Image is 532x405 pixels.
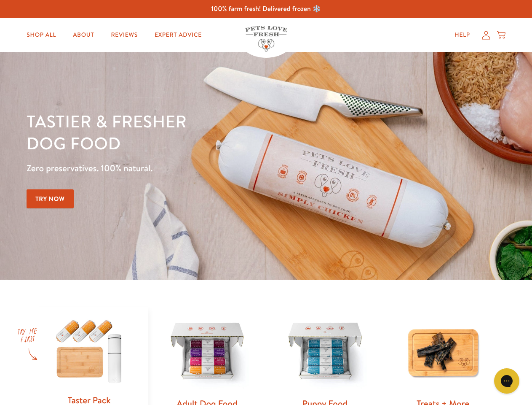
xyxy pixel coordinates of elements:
[20,27,63,43] a: Shop All
[66,27,101,43] a: About
[448,27,477,43] a: Help
[27,110,346,154] h1: Tastier & fresher dog food
[245,26,287,51] img: Pets Love Fresh
[27,189,74,208] a: Try Now
[104,27,144,43] a: Reviews
[148,27,209,43] a: Expert Advice
[27,161,346,176] p: Zero preservatives. 100% natural.
[490,365,524,397] iframe: Gorgias live chat messenger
